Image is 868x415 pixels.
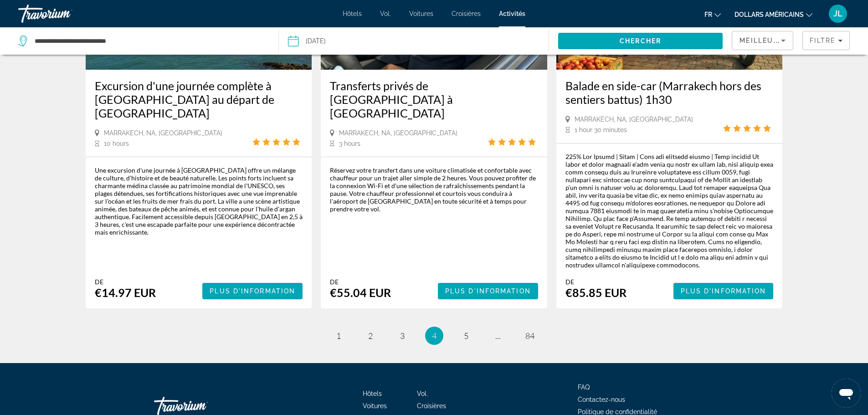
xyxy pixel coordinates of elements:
[330,166,538,213] div: Réservez votre transfert dans une voiture climatisée et confortable avec chauffeur pour un trajet...
[104,129,222,137] span: Marrakech, NA, [GEOGRAPHIC_DATA]
[575,116,693,123] span: Marrakech, NA, [GEOGRAPHIC_DATA]
[673,283,774,299] button: Plus d'information
[681,287,766,295] span: Plus d'information
[288,27,548,55] button: [DATE]Date: Dec 3, 2025
[704,11,712,18] font: fr
[104,140,129,147] span: 10 hours
[525,331,534,341] span: 84
[578,384,590,391] a: FAQ
[495,331,501,341] span: ...
[704,8,721,21] button: Changer de langue
[565,79,774,106] a: Balade en side-car (Marrakech hors des sentiers battus) 1h30
[363,390,382,397] a: Hôtels
[565,153,774,269] div: 225% Lor Ipsumd | Sitam | Cons adi elitsedd eiusmo | Temp incidid Ut labor et dolor magnaali e’ad...
[95,286,156,299] div: €14.97 EUR
[810,37,836,44] span: Filtre
[452,10,481,17] a: Croisières
[336,331,341,341] span: 1
[734,8,812,21] button: Changer de devise
[18,2,109,26] a: Travorium
[417,390,428,397] a: Vol.
[417,402,446,410] a: Croisières
[438,283,538,299] button: Plus d'information
[339,140,360,147] span: 3 hours
[330,286,391,299] div: €55.04 EUR
[445,287,531,295] span: Plus d'information
[499,10,525,17] a: Activités
[95,278,156,286] div: De
[202,283,303,299] button: Plus d'information
[464,331,468,341] span: 5
[210,287,295,295] span: Plus d'information
[833,9,842,18] font: JL
[330,278,391,286] div: De
[740,37,822,44] span: Meilleures ventes
[380,10,391,17] a: Vol.
[95,166,303,236] div: Une excursion d'une journée à [GEOGRAPHIC_DATA] offre un mélange de culture, d'histoire et de bea...
[409,10,433,17] a: Voitures
[620,37,661,45] span: Chercher
[95,79,303,120] a: Excursion d'une journée complète à [GEOGRAPHIC_DATA] au départ de [GEOGRAPHIC_DATA]
[578,396,625,403] a: Contactez-nous
[558,33,723,49] button: Search
[802,31,850,50] button: Filters
[740,35,786,46] mat-select: Sort by
[343,10,362,17] a: Hôtels
[575,126,627,133] span: 1 hour 30 minutes
[330,79,538,120] a: Transferts privés de [GEOGRAPHIC_DATA] à [GEOGRAPHIC_DATA]
[86,327,783,345] nav: Pagination
[432,331,437,341] span: 4
[363,402,387,410] a: Voitures
[400,331,405,341] span: 3
[826,4,850,23] button: Menu utilisateur
[339,129,457,137] span: Marrakech, NA, [GEOGRAPHIC_DATA]
[34,34,265,48] input: Search destination
[734,11,804,18] font: dollars américains
[832,379,861,408] iframe: Bouton de lancement de la fenêtre de messagerie
[565,286,627,299] div: €85.85 EUR
[368,331,373,341] span: 2
[565,278,627,286] div: De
